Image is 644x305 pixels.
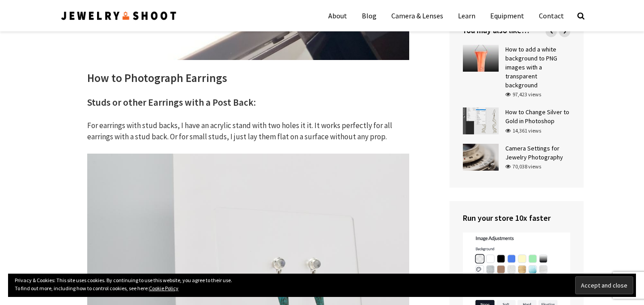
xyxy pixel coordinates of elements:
div: 70,038 views [505,163,541,171]
a: Contact [532,4,571,27]
div: 97,423 views [505,91,541,99]
input: Accept and close [575,276,633,294]
img: Jewelry Photographer Bay Area - San Francisco | Nationwide via Mail [60,10,178,22]
a: How to Change Silver to Gold in Photoshop [505,108,569,125]
a: Camera & Lenses [385,4,450,27]
a: Equipment [483,4,531,27]
a: Cookie Policy [149,285,178,292]
h3: Studs or other Earrings with a Post Back: [87,96,409,109]
a: Learn [451,4,482,27]
a: Blog [355,4,383,27]
p: For earrings with stud backs, I have an acrylic stand with two holes it it. It works perfectly fo... [87,120,409,143]
a: About [322,4,354,27]
h2: How to Photograph Earrings [87,71,409,86]
div: 14,361 views [505,127,541,135]
a: Camera Settings for Jewelry Photography [505,144,563,161]
h4: Run your store 10x faster [463,212,570,223]
div: Privacy & Cookies: This site uses cookies. By continuing to use this website, you agree to their ... [8,274,636,297]
a: How to add a white background to PNG images with a transparent background [505,45,557,89]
